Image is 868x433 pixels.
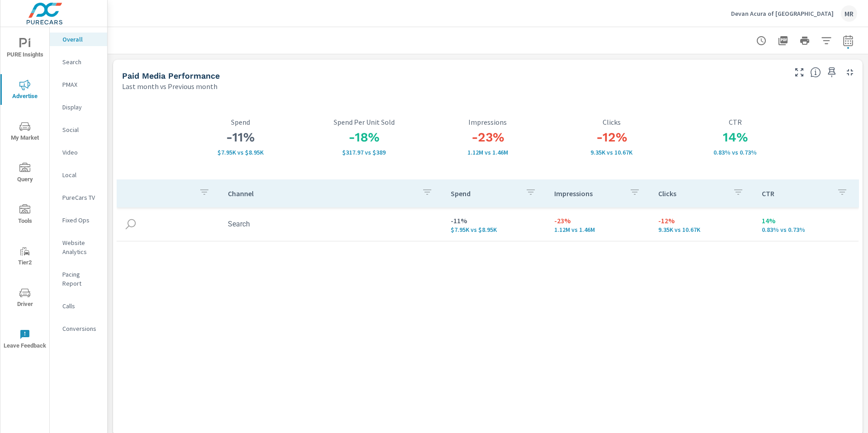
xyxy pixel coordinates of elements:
[62,238,100,256] p: Website Analytics
[841,5,857,22] div: MR
[62,301,100,311] p: Calls
[122,81,217,92] p: Last month vs Previous month
[843,65,857,80] button: Minimize Widget
[658,215,748,226] p: -12%
[62,193,100,202] p: PureCars TV
[228,189,415,198] p: Channel
[50,33,107,46] div: Overall
[62,35,100,44] p: Overall
[50,322,107,335] div: Conversions
[3,204,47,226] span: Tools
[124,217,137,231] img: icon-search.svg
[302,149,426,156] p: $317.97 vs $389
[50,55,107,69] div: Search
[554,215,644,226] p: -23%
[674,130,797,145] h3: 14%
[50,299,107,313] div: Calls
[451,226,540,233] p: $7,949 vs $8,947
[50,100,107,114] div: Display
[810,67,821,78] span: Understand performance metrics over the selected time range.
[62,148,100,157] p: Video
[792,65,807,80] button: Make Fullscreen
[762,189,830,198] p: CTR
[179,130,302,145] h3: -11%
[426,130,550,145] h3: -23%
[674,118,797,126] p: CTR
[3,246,47,268] span: Tier2
[3,38,47,60] span: PURE Insights
[50,268,107,290] div: Pacing Report
[550,149,674,156] p: 9,348 vs 10,670
[817,32,835,50] button: Apply Filters
[550,130,674,145] h3: -12%
[3,287,47,310] span: Driver
[674,149,797,156] p: 0.83% vs 0.73%
[426,118,550,126] p: Impressions
[554,189,622,198] p: Impressions
[302,118,426,126] p: Spend Per Unit Sold
[731,9,834,18] p: Devan Acura of [GEOGRAPHIC_DATA]
[451,189,519,198] p: Spend
[774,32,792,50] button: "Export Report to PDF"
[122,71,220,80] h5: Paid Media Performance
[658,189,726,198] p: Clicks
[50,213,107,227] div: Fixed Ops
[62,270,100,288] p: Pacing Report
[50,78,107,91] div: PMAX
[221,212,443,235] td: Search
[0,27,49,360] div: nav menu
[550,118,674,126] p: Clicks
[796,32,814,50] button: Print Report
[50,123,107,136] div: Social
[179,149,302,156] p: $7,949 vs $8,947
[451,215,540,226] p: -11%
[62,216,100,225] p: Fixed Ops
[302,130,426,145] h3: -18%
[50,236,107,259] div: Website Analytics
[825,65,839,80] span: Save this to your personalized report
[62,80,100,89] p: PMAX
[3,329,47,351] span: Leave Feedback
[3,163,47,185] span: Query
[554,226,644,233] p: 1,122,705 vs 1,456,549
[62,103,100,112] p: Display
[839,32,857,50] button: Select Date Range
[50,191,107,204] div: PureCars TV
[50,168,107,182] div: Local
[3,80,47,102] span: Advertise
[658,226,748,233] p: 9,348 vs 10,670
[62,57,100,66] p: Search
[62,125,100,134] p: Social
[426,149,550,156] p: 1,122,705 vs 1,456,549
[62,324,100,333] p: Conversions
[3,121,47,143] span: My Market
[762,226,851,233] p: 0.83% vs 0.73%
[179,118,302,126] p: Spend
[762,215,851,226] p: 14%
[50,146,107,159] div: Video
[62,170,100,179] p: Local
